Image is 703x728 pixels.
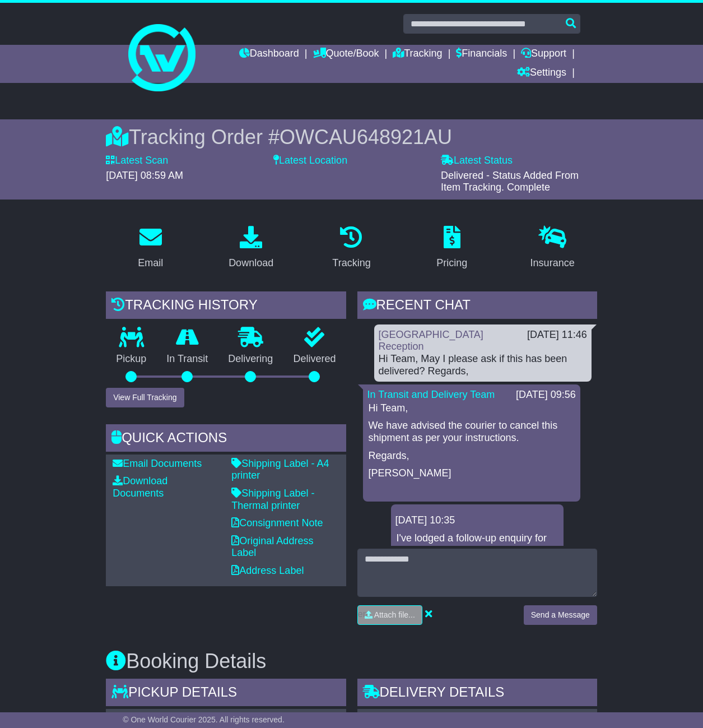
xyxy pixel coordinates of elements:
[106,424,346,455] div: Quick Actions
[273,155,347,167] label: Latest Location
[516,389,576,401] div: [DATE] 09:56
[429,222,474,275] a: Pricing
[239,45,299,64] a: Dashboard
[369,450,575,462] p: Regards,
[280,126,452,149] span: OWCAU648921AU
[456,45,507,64] a: Financials
[325,222,378,275] a: Tracking
[357,291,597,322] div: RECENT CHAT
[530,256,575,271] div: Insurance
[523,222,582,275] a: Insurance
[393,45,442,64] a: Tracking
[106,650,597,673] h3: Booking Details
[313,45,379,64] a: Quote/Book
[369,467,575,480] p: [PERSON_NAME]
[379,329,483,353] a: [GEOGRAPHIC_DATA] Reception
[106,679,346,709] div: Pickup Details
[231,458,329,481] a: Shipping Label - A4 printer
[231,565,304,576] a: Address Label
[436,256,467,271] div: Pricing
[367,389,495,400] a: In Transit and Delivery Team
[231,535,313,559] a: Original Address Label
[138,256,163,271] div: Email
[221,222,281,275] a: Download
[517,64,566,83] a: Settings
[106,170,183,181] span: [DATE] 08:59 AM
[395,514,559,527] div: [DATE] 10:35
[106,291,346,322] div: Tracking history
[123,715,285,724] span: © One World Courier 2025. All rights reserved.
[332,256,370,271] div: Tracking
[218,353,283,365] p: Delivering
[106,125,597,149] div: Tracking Order #
[397,532,558,569] p: I've lodged a follow-up enquiry for missed pickup as this is still not scanning as collected.
[283,353,346,365] p: Delivered
[229,256,273,271] div: Download
[113,458,202,469] a: Email Documents
[156,353,218,365] p: In Transit
[106,388,184,407] button: View Full Tracking
[357,679,597,709] div: Delivery Details
[369,402,575,415] p: Hi Team,
[131,222,170,275] a: Email
[113,475,167,499] a: Download Documents
[231,488,314,511] a: Shipping Label - Thermal printer
[527,329,587,341] div: [DATE] 11:46
[379,353,587,377] div: Hi Team, May I please ask if this has been delivered? Regards,
[441,170,579,193] span: Delivered - Status Added From Item Tracking. Complete
[231,517,323,528] a: Consignment Note
[369,420,575,444] p: We have advised the courier to cancel this shipment as per your instructions.
[441,155,513,167] label: Latest Status
[524,605,597,625] button: Send a Message
[106,155,168,167] label: Latest Scan
[106,353,156,365] p: Pickup
[521,45,566,64] a: Support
